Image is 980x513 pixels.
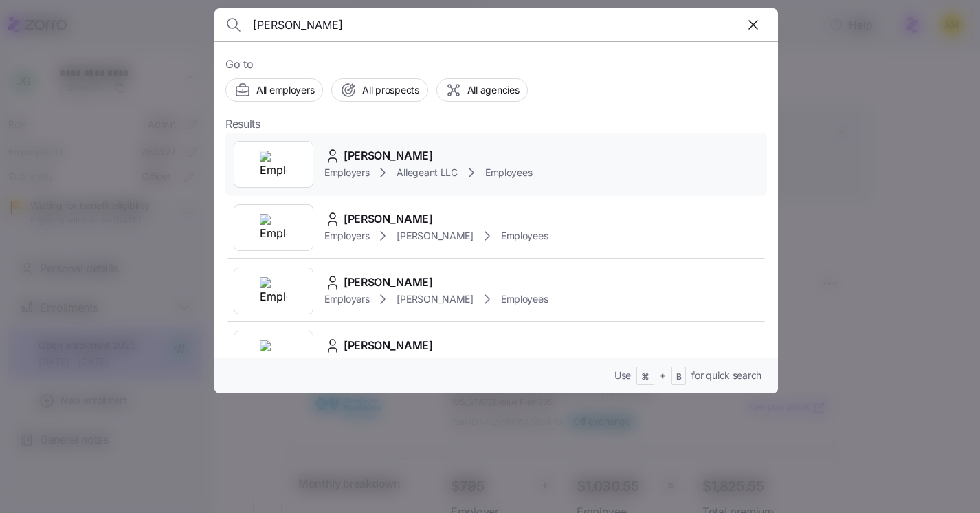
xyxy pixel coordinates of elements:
[260,340,287,368] img: Employer logo
[467,83,520,97] span: All agencies
[641,371,649,383] span: ⌘
[614,369,631,382] span: Use
[260,151,287,178] img: Employer logo
[397,292,473,306] span: [PERSON_NAME]
[256,83,314,97] span: All employers
[691,369,761,382] span: for quick search
[324,166,369,179] span: Employers
[362,83,419,97] span: All prospects
[344,210,433,228] span: [PERSON_NAME]
[225,116,260,133] span: Results
[501,229,548,243] span: Employees
[485,166,532,179] span: Employees
[344,337,433,354] span: [PERSON_NAME]
[676,371,682,383] span: B
[344,274,433,291] span: [PERSON_NAME]
[225,78,323,102] button: All employers
[324,292,369,306] span: Employers
[260,277,287,305] img: Employer logo
[501,292,548,306] span: Employees
[331,78,427,102] button: All prospects
[436,78,528,102] button: All agencies
[660,369,666,382] span: +
[225,56,767,73] span: Go to
[260,214,287,241] img: Employer logo
[397,229,473,243] span: [PERSON_NAME]
[344,147,433,164] span: [PERSON_NAME]
[324,229,369,243] span: Employers
[397,166,457,179] span: Allegeant LLC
